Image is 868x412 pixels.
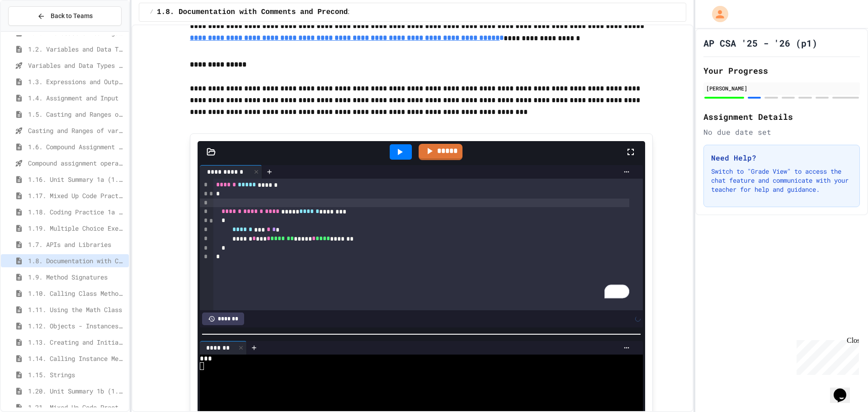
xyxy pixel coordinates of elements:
[28,386,125,396] span: 1.20. Unit Summary 1b (1.7-1.15)
[703,127,860,137] div: No due date set
[28,142,125,152] span: 1.6. Compound Assignment Operators
[703,64,860,77] h2: Your Progress
[28,191,125,200] span: 1.17. Mixed Up Code Practice 1.1-1.6
[51,11,93,21] span: Back to Teams
[28,77,125,86] span: 1.3. Expressions and Output [New]
[703,4,731,24] div: My Account
[28,289,125,298] span: 1.10. Calling Class Methods
[28,240,125,249] span: 1.7. APIs and Libraries
[793,336,859,375] iframe: chat widget
[157,7,374,18] span: 1.8. Documentation with Comments and Preconditions
[28,305,125,314] span: 1.11. Using the Math Class
[28,354,125,363] span: 1.14. Calling Instance Methods
[150,9,153,16] span: /
[28,337,125,347] span: 1.13. Creating and Initializing Objects: Constructors
[28,61,125,70] span: Variables and Data Types - Quiz
[711,152,852,163] h3: Need Help?
[28,126,125,135] span: Casting and Ranges of variables - Quiz
[28,109,125,119] span: 1.5. Casting and Ranges of Values
[28,158,125,168] span: Compound assignment operators - Quiz
[28,256,125,265] span: 1.8. Documentation with Comments and Preconditions
[28,207,125,217] span: 1.18. Coding Practice 1a (1.1-1.6)
[8,6,122,26] button: Back to Teams
[28,321,125,331] span: 1.12. Objects - Instances of Classes
[830,376,859,403] iframe: chat widget
[28,403,125,412] span: 1.21. Mixed Up Code Practice 1b (1.7-1.15)
[4,4,62,57] div: Chat with us now!Close
[711,167,852,194] p: Switch to "Grade View" to access the chat feature and communicate with your teacher for help and ...
[703,37,817,49] h1: AP CSA '25 - '26 (p1)
[213,179,643,310] div: To enrich screen reader interactions, please activate Accessibility in Grammarly extension settings
[28,272,125,282] span: 1.9. Method Signatures
[706,84,857,92] div: [PERSON_NAME]
[28,223,125,233] span: 1.19. Multiple Choice Exercises for Unit 1a (1.1-1.6)
[28,44,125,54] span: 1.2. Variables and Data Types
[28,175,125,184] span: 1.16. Unit Summary 1a (1.1-1.6)
[28,93,125,103] span: 1.4. Assignment and Input
[28,370,125,379] span: 1.15. Strings
[703,110,860,123] h2: Assignment Details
